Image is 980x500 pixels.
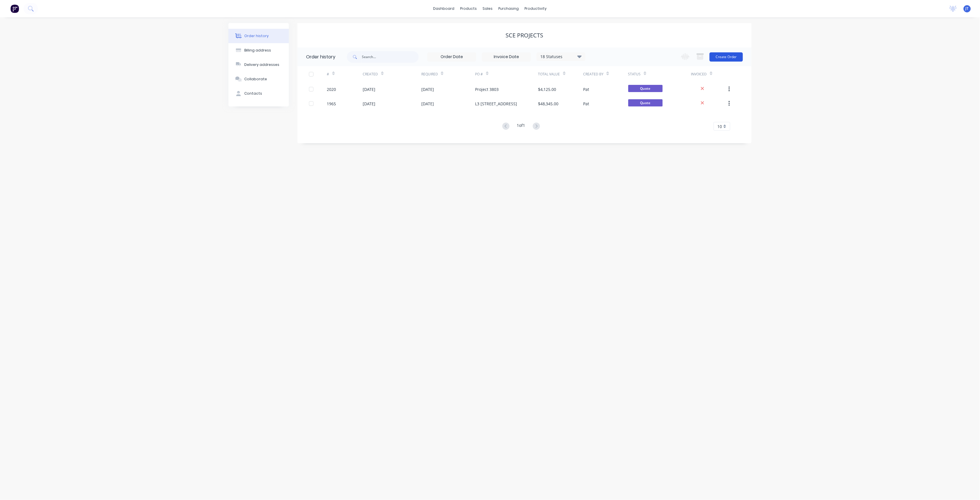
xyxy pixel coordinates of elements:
[517,122,525,131] div: 1 of 1
[717,123,722,129] span: 10
[327,72,329,77] div: #
[475,86,499,92] div: Project 3803
[482,53,531,61] input: Invoice Date
[228,43,289,58] button: Billing address
[628,72,641,77] div: Status
[583,66,628,82] div: Created By
[583,86,589,92] div: Pat
[228,29,289,43] button: Order history
[538,101,559,107] div: $48,345.00
[363,86,376,92] div: [DATE]
[710,52,743,62] button: Create Order
[628,66,691,82] div: Status
[537,54,585,60] div: 18 Statuses
[228,58,289,72] button: Delivery addresses
[480,4,496,13] div: sales
[363,72,378,77] div: Created
[431,4,458,13] a: dashboard
[458,4,480,13] div: products
[363,101,376,107] div: [DATE]
[245,77,267,82] div: Collaborate
[306,54,335,60] div: Order history
[327,66,363,82] div: #
[583,101,589,107] div: Pat
[496,4,522,13] div: purchasing
[327,101,336,107] div: 1965
[428,53,476,61] input: Order Date
[421,86,434,92] div: [DATE]
[475,101,517,107] div: L3 [STREET_ADDRESS]
[691,72,707,77] div: Invoiced
[475,66,538,82] div: PO #
[628,99,663,106] span: Quote
[522,4,550,13] div: productivity
[475,72,483,77] div: PO #
[362,51,419,63] input: Search...
[538,66,583,82] div: Total Value
[327,86,336,92] div: 2020
[691,66,727,82] div: Invoiced
[421,101,434,107] div: [DATE]
[363,66,421,82] div: Created
[583,72,604,77] div: Created By
[421,66,475,82] div: Required
[538,72,560,77] div: Total Value
[245,33,269,39] div: Order history
[421,72,438,77] div: Required
[245,48,271,53] div: Billing address
[628,85,663,92] span: Quote
[245,91,262,96] div: Contacts
[228,72,289,86] button: Collaborate
[245,62,280,67] div: Delivery addresses
[228,86,289,101] button: Contacts
[966,6,969,11] span: JT
[538,86,556,92] div: $4,125.00
[506,32,543,39] div: SCE Projects
[10,4,19,13] img: Factory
